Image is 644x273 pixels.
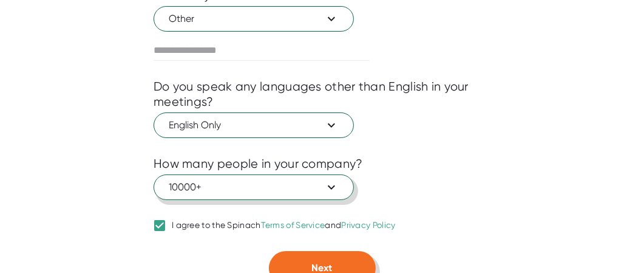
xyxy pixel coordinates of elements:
button: 10000+ [154,175,354,200]
div: How many people in your company? [154,156,363,171]
span: 10000+ [169,180,339,195]
span: Other [169,12,339,26]
div: I agree to the Spinach and [172,220,396,231]
span: English Only [169,118,339,133]
a: Privacy Policy [341,220,395,230]
div: Do you speak any languages other than English in your meetings? [154,79,490,109]
button: English Only [154,112,354,138]
a: Terms of Service [261,220,325,230]
button: Other [154,6,354,32]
